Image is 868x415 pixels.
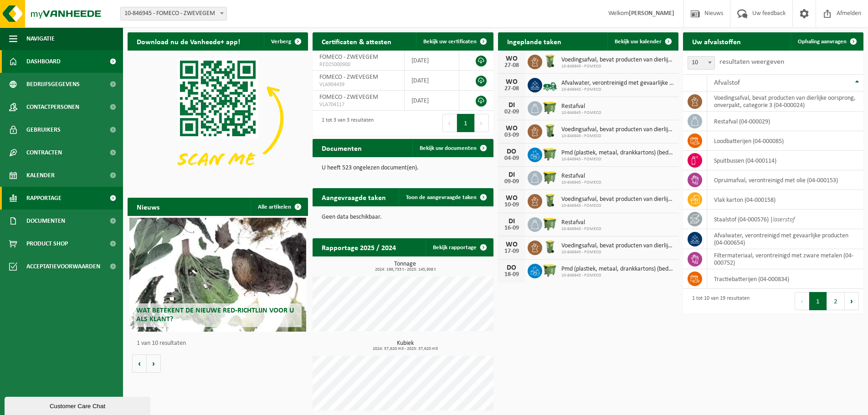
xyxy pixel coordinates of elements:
[26,118,61,141] span: Gebruikers
[827,292,845,310] button: 2
[707,249,863,269] td: filtermateriaal, verontreinigd met zware metalen (04-000752)
[561,250,674,255] span: 10-846945 - FOMECO
[426,238,493,256] a: Bekijk rapportage
[319,94,378,101] span: FOMECO - ZWEVEGEM
[26,96,79,118] span: Contactpersonen
[561,226,601,232] span: 10-846945 - FOMECO
[319,61,397,68] span: RED25000900
[251,198,307,216] a: Alle artikelen
[317,267,493,272] span: 2024: 198,733 t - 2025: 145,908 t
[503,225,521,231] div: 16-09
[405,51,460,71] td: [DATE]
[615,39,662,45] span: Bekijk uw kalender
[26,141,62,164] span: Contracten
[128,198,169,215] h2: Nieuws
[503,78,521,86] div: WO
[503,102,521,109] div: DI
[405,71,460,91] td: [DATE]
[707,269,863,289] td: tractiebatterijen (04-000834)
[503,148,521,155] div: DO
[5,395,152,415] iframe: chat widget
[322,165,484,171] p: U heeft 523 ongelezen document(en).
[688,56,715,70] span: 10
[442,114,457,132] button: Previous
[707,112,863,131] td: restafval (04-000029)
[503,125,521,132] div: WO
[542,146,558,162] img: WB-1100-HPE-GN-50
[561,103,601,110] span: Restafval
[129,218,306,332] a: Wat betekent de nieuwe RED-richtlijn voor u als klant?
[542,100,558,115] img: WB-1100-HPE-GN-50
[503,171,521,179] div: DI
[629,10,674,17] strong: [PERSON_NAME]
[26,187,62,210] span: Rapportage
[561,266,674,273] span: Pmd (plastiek, metaal, drankkartons) (bedrijven)
[313,238,405,256] h2: Rapportage 2025 / 2024
[317,113,374,133] div: 1 tot 3 van 3 resultaten
[420,145,477,151] span: Bekijk uw documenten
[503,241,521,248] div: WO
[707,170,863,190] td: opruimafval, verontreinigd met olie (04-000153)
[137,340,303,347] p: 1 van 10 resultaten
[120,7,227,20] span: 10-846945 - FOMECO - ZWEVEGEM
[791,32,863,51] a: Ophaling aanvragen
[542,77,558,92] img: BL-LQ-LV
[542,193,558,208] img: WB-0140-HPE-GN-50
[542,123,558,138] img: WB-0140-HPE-GN-50
[26,27,55,50] span: Navigatie
[561,196,674,203] span: Voedingsafval, bevat producten van dierlijke oorsprong, onverpakt, categorie 3
[719,58,784,66] label: resultaten weergeven
[26,255,100,278] span: Acceptatievoorwaarden
[26,210,65,232] span: Documenten
[503,132,521,138] div: 03-09
[561,273,674,278] span: 10-846945 - FOMECO
[561,64,674,69] span: 10-846945 - FOMECO
[561,56,674,64] span: Voedingsafval, bevat producten van dierlijke oorsprong, onverpakt, categorie 3
[561,87,674,92] span: 10-846945 - FOMECO
[561,110,601,116] span: 10-846945 - FOMECO
[457,114,475,132] button: 1
[542,53,558,69] img: WB-0140-HPE-GN-50
[319,54,378,61] span: FOMECO - ZWEVEGEM
[503,109,521,115] div: 02-09
[809,292,827,310] button: 1
[561,126,674,133] span: Voedingsafval, bevat producten van dierlijke oorsprong, onverpakt, categorie 3
[503,86,521,92] div: 27-08
[503,248,521,255] div: 17-09
[503,264,521,272] div: DO
[773,216,795,223] i: laserstof
[503,155,521,162] div: 04-09
[498,32,570,50] h2: Ingeplande taken
[317,347,493,351] span: 2024: 57,620 m3 - 2025: 37,620 m3
[561,157,674,162] span: 10-846945 - FOMECO
[313,139,371,157] h2: Documenten
[561,149,674,157] span: Pmd (plastiek, metaal, drankkartons) (bedrijven)
[26,164,55,187] span: Kalender
[561,173,601,180] span: Restafval
[798,39,847,45] span: Ophaling aanvragen
[503,179,521,185] div: 09-09
[412,139,493,157] a: Bekijk uw documenten
[26,73,80,96] span: Bedrijfsgegevens
[688,291,750,311] div: 1 tot 10 van 19 resultaten
[416,32,493,51] a: Bekijk uw certificaten
[683,32,750,50] h2: Uw afvalstoffen
[688,56,714,69] span: 10
[128,32,249,50] h2: Download nu de Vanheede+ app!
[121,7,226,20] span: 10-846945 - FOMECO - ZWEVEGEM
[26,232,68,255] span: Product Shop
[264,32,307,51] button: Verberg
[313,32,401,50] h2: Certificaten & attesten
[319,81,397,88] span: VLA904439
[405,91,460,111] td: [DATE]
[503,62,521,69] div: 27-08
[542,169,558,185] img: WB-1100-HPE-GN-50
[271,39,291,45] span: Verberg
[319,74,378,81] span: FOMECO - ZWEVEGEM
[561,242,674,250] span: Voedingsafval, bevat producten van dierlijke oorsprong, onverpakt, categorie 3
[313,188,395,206] h2: Aangevraagde taken
[845,292,859,310] button: Next
[795,292,809,310] button: Previous
[136,307,294,323] span: Wat betekent de nieuwe RED-richtlijn voor u als klant?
